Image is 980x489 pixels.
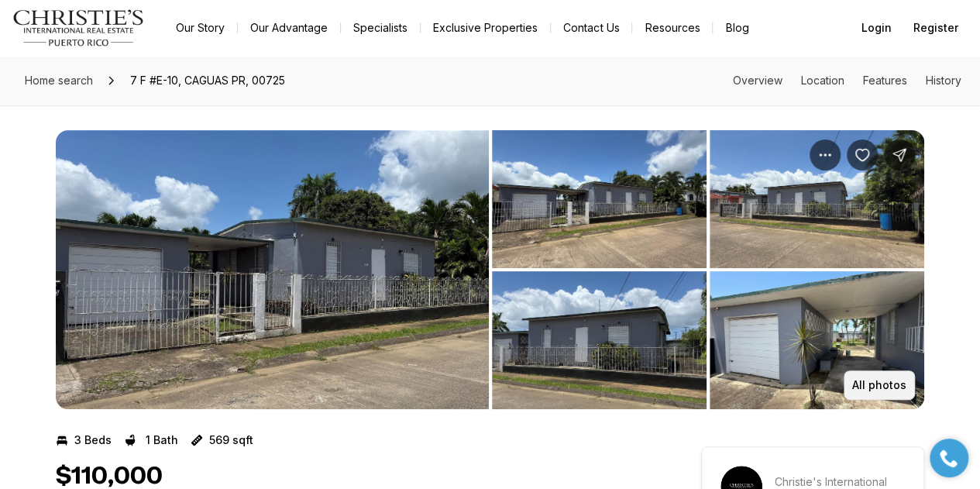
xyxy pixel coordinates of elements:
button: Login [852,12,901,43]
span: Register [913,22,958,34]
li: 2 of 7 [492,130,925,409]
a: Skip to: History [926,74,961,87]
nav: Page section menu [733,74,961,87]
p: 3 Beds [74,434,112,446]
button: All photos [844,370,915,400]
button: Share Property: 7 F #E-10 [884,139,915,170]
button: View image gallery [492,271,707,409]
button: Property options [810,139,841,170]
button: Register [904,12,968,43]
button: Contact Us [551,17,631,39]
button: View image gallery [56,130,489,409]
div: Listing Photos [56,130,924,409]
span: 7 F #E-10, CAGUAS PR, 00725 [124,68,291,93]
a: Home search [19,68,99,93]
p: 569 sqft [209,434,253,446]
button: Save Property: 7 F #E-10 [847,139,878,170]
button: View image gallery [710,271,924,409]
a: Exclusive Properties [421,17,550,39]
button: View image gallery [710,130,924,268]
p: 1 Bath [146,434,178,446]
a: Specialists [341,17,420,39]
a: Skip to: Location [801,74,844,87]
li: 1 of 7 [56,130,489,409]
button: View image gallery [492,130,707,268]
a: Our Advantage [238,17,340,39]
a: Skip to: Features [863,74,907,87]
a: Blog [713,17,761,39]
a: Resources [632,17,712,39]
img: logo [12,9,145,46]
span: Home search [25,74,93,87]
span: Login [861,22,892,34]
a: Skip to: Overview [733,74,782,87]
a: Our Story [163,17,237,39]
p: All photos [852,379,906,391]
